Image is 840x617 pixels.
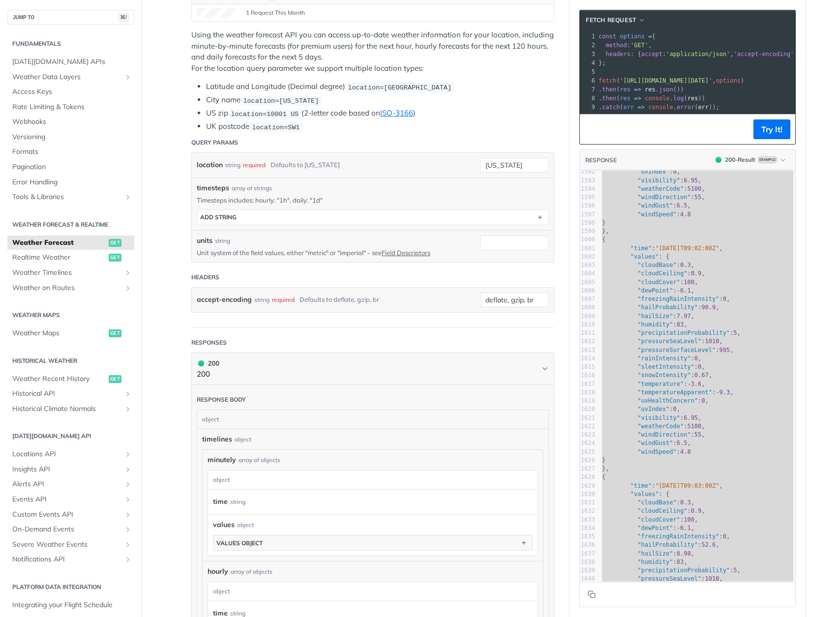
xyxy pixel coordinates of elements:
[637,295,719,302] span: "freezingRainIntensity"
[197,358,549,380] button: 200 200200
[12,238,106,248] span: Weather Forecast
[348,84,451,91] span: location=[GEOGRAPHIC_DATA]
[580,269,595,278] div: 1604
[580,103,597,112] div: 9
[12,72,121,82] span: Weather Data Layers
[580,261,595,269] div: 1603
[637,414,680,421] span: "visibility"
[7,492,134,507] a: Events APIShow subpages for Events API
[7,386,134,401] a: Historical APIShow subpages for Historical API
[7,537,134,552] a: Severe Weather EventsShow subpages for Severe Weather Events
[716,157,721,163] span: 200
[637,211,676,218] span: "windSpeed"
[109,329,121,337] span: get
[586,16,636,25] span: fetch Request
[599,86,684,93] span: . ( . ())
[637,329,730,336] span: "precipitationProbability"
[7,552,134,567] a: Notifications APIShow subpages for Notifications API
[580,227,595,235] div: 1599
[602,95,616,102] span: then
[605,51,630,58] span: headers
[12,57,132,67] span: [DATE][DOMAIN_NAME] APIs
[124,556,132,563] button: Show subpages for Notifications API
[109,375,121,383] span: get
[580,176,595,185] div: 1593
[197,248,465,257] p: Unit system of the field values, either "metric" or "imperial" - see
[602,304,720,311] span: : ,
[124,480,132,488] button: Show subpages for Alerts API
[637,168,669,175] span: "uvIndex"
[197,369,219,380] p: 200
[197,358,219,369] div: 200
[109,239,121,247] span: get
[7,10,134,25] button: JUMP TO⌘/
[602,329,741,336] span: : ,
[602,279,698,286] span: : ,
[243,158,266,172] div: required
[637,262,676,268] span: "cloudBase"
[677,321,684,328] span: 83
[7,598,134,613] a: Integrating your Flight Schedule
[673,95,684,102] span: log
[12,374,106,384] span: Weather Recent History
[602,270,705,277] span: : ,
[580,253,595,261] div: 1602
[648,104,673,111] span: console
[687,423,701,430] span: 5100
[637,397,698,404] span: "uvHealthConcern"
[7,402,134,416] a: Historical Climate NormalsShow subpages for Historical Climate Normals
[705,338,720,345] span: 1010
[637,347,716,353] span: "pressureSurfaceLevel"
[12,177,132,187] span: Error Handling
[684,279,694,286] span: 100
[12,102,132,112] span: Rate Limiting & Tokens
[602,313,694,320] span: : ,
[272,293,295,307] div: required
[694,355,698,362] span: 0
[124,390,132,398] button: Show subpages for Historical API
[602,295,730,302] span: : ,
[659,86,673,93] span: json
[197,183,229,193] span: timesteps
[602,338,723,345] span: : ,
[602,347,733,353] span: : ,
[12,525,121,534] span: On-Demand Events
[12,600,132,610] span: Integrating your Flight Schedule
[300,293,379,307] div: Defaults to deflate, gzip, br
[12,465,121,474] span: Insights API
[191,338,227,347] div: Responses
[109,254,121,262] span: get
[12,328,106,338] span: Weather Maps
[673,168,677,175] span: 0
[197,293,252,307] label: accept-encoding
[602,381,705,387] span: : ,
[602,202,691,209] span: : ,
[124,511,132,519] button: Show subpages for Custom Events API
[602,228,609,235] span: },
[580,41,597,50] div: 2
[599,33,616,40] span: const
[7,235,134,250] a: Weather Forecastget
[124,496,132,503] button: Show subpages for Events API
[580,94,597,103] div: 8
[225,158,240,172] div: string
[541,365,549,373] svg: Chevron
[124,541,132,549] button: Show subpages for Severe Weather Events
[602,355,701,362] span: : ,
[637,304,698,311] span: "hailProbability"
[206,121,554,132] li: UK postcode
[701,304,716,311] span: 90.9
[637,355,690,362] span: "rainIntensity"
[602,423,705,430] span: : ,
[124,193,132,201] button: Show subpages for Tools & Libraries
[602,245,723,252] span: : ,
[580,312,595,321] div: 1609
[620,86,630,93] span: res
[7,356,134,365] h2: Historical Weather
[213,535,532,550] button: values object
[12,389,121,399] span: Historical API
[580,371,595,380] div: 1616
[716,389,719,396] span: -
[12,555,121,564] span: Notifications API
[580,405,595,413] div: 1620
